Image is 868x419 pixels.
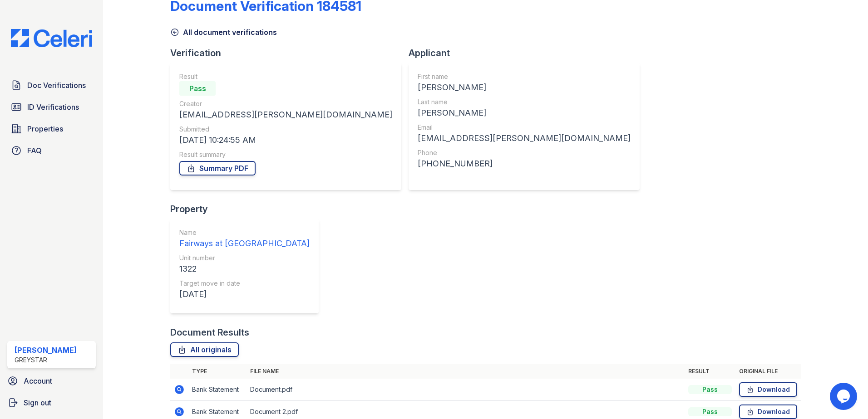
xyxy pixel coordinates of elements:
[739,404,797,419] a: Download
[685,364,735,379] th: Result
[4,394,99,412] a: Sign out
[688,407,732,416] div: Pass
[179,288,310,301] div: [DATE]
[179,228,310,250] a: Name Fairways at [GEOGRAPHIC_DATA]
[418,148,631,157] div: Phone
[27,102,79,112] span: ID Verifications
[27,80,86,91] span: Doc Verifications
[418,157,631,170] div: [PHONE_NUMBER]
[24,397,51,408] span: Sign out
[7,120,96,138] a: Properties
[179,108,392,121] div: [EMAIL_ADDRESS][PERSON_NAME][DOMAIN_NAME]
[179,72,392,81] div: Result
[15,345,77,356] div: [PERSON_NAME]
[179,99,392,108] div: Creator
[7,141,96,160] a: FAQ
[170,203,326,215] div: Property
[418,97,631,107] div: Last name
[179,228,310,237] div: Name
[179,263,310,275] div: 1322
[4,372,99,390] a: Account
[179,125,392,134] div: Submitted
[27,123,63,134] span: Properties
[24,375,52,386] span: Account
[688,385,732,394] div: Pass
[418,123,631,132] div: Email
[830,383,859,410] iframe: chat widget
[4,29,99,47] img: CE_Logo_Blue-a8612792a0a2168367f1c8372b55b34899dd931a85d93a1a3d3e32e68fde9ad4.png
[179,161,256,175] a: Summary PDF
[179,134,392,146] div: [DATE] 10:24:55 AM
[409,47,647,59] div: Applicant
[27,145,42,156] span: FAQ
[188,364,247,379] th: Type
[418,132,631,145] div: [EMAIL_ADDRESS][PERSON_NAME][DOMAIN_NAME]
[170,326,249,339] div: Document Results
[179,150,392,159] div: Result summary
[179,81,216,96] div: Pass
[418,81,631,94] div: [PERSON_NAME]
[735,364,801,379] th: Original file
[170,342,239,357] a: All originals
[739,382,797,397] a: Download
[7,98,96,116] a: ID Verifications
[179,253,310,263] div: Unit number
[170,47,409,59] div: Verification
[179,237,310,250] div: Fairways at [GEOGRAPHIC_DATA]
[418,72,631,81] div: First name
[247,364,685,379] th: File name
[418,107,631,119] div: [PERSON_NAME]
[15,356,77,365] div: Greystar
[179,279,310,288] div: Target move in date
[247,379,685,401] td: Document.pdf
[7,76,96,94] a: Doc Verifications
[170,27,277,38] a: All document verifications
[188,379,247,401] td: Bank Statement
